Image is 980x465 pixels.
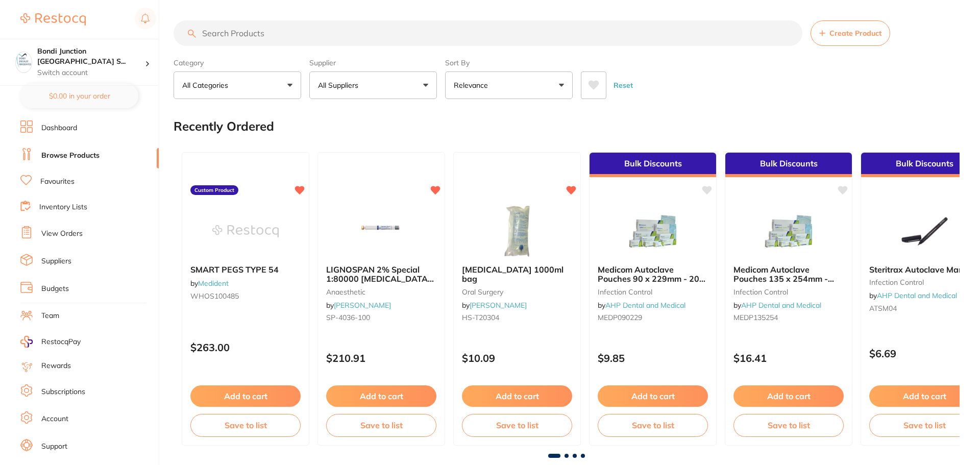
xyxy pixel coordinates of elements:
[174,20,802,46] input: Search Products
[598,352,708,364] p: $9.85
[462,385,572,407] button: Add to cart
[605,301,685,310] a: AHP Dental and Medical
[733,414,844,436] button: Save to list
[182,80,232,90] p: All Categories
[37,46,145,66] h4: Bondi Junction Sydney Specialist Periodontics
[20,13,86,26] img: Restocq Logo
[326,288,436,296] small: anaesthetic
[41,414,68,424] a: Account
[190,385,301,407] button: Add to cart
[174,71,301,99] button: All Categories
[869,278,979,286] small: infection control
[326,265,436,284] b: LIGNOSPAN 2% Special 1:80000 adrenalin 2.2ml 2xBox 50 Blue
[445,58,573,67] label: Sort By
[877,291,957,300] a: AHP Dental and Medical
[41,337,81,347] span: RestocqPay
[348,206,414,257] img: LIGNOSPAN 2% Special 1:80000 adrenalin 2.2ml 2xBox 50 Blue
[829,29,881,37] span: Create Product
[309,58,437,67] label: Supplier
[334,301,391,310] a: [PERSON_NAME]
[326,414,436,436] button: Save to list
[598,414,708,436] button: Save to list
[733,352,844,364] p: $16.41
[326,301,391,310] span: by
[326,385,436,407] button: Add to cart
[462,288,572,296] small: oral surgery
[309,71,437,99] button: All Suppliers
[462,265,572,284] b: Sterile Water for Injection 1000ml bag
[20,84,138,108] button: $0.00 in your order
[462,301,527,310] span: by
[755,206,822,257] img: Medicom Autoclave Pouches 135 x 254mm - 200 per box
[41,284,69,294] a: Budgets
[20,8,86,31] a: Restocq Logo
[733,288,844,296] small: infection control
[41,256,71,266] a: Suppliers
[212,206,279,257] img: SMART PEGS TYPE 54
[733,265,844,284] b: Medicom Autoclave Pouches 135 x 254mm - 200 per box
[733,301,821,310] span: by
[37,68,145,78] p: Switch account
[41,442,67,452] a: Support
[190,265,301,274] b: SMART PEGS TYPE 54
[869,414,979,436] button: Save to list
[869,304,979,312] small: ATSM04
[318,80,362,90] p: All Suppliers
[174,58,301,67] label: Category
[454,80,492,90] p: Relevance
[462,352,572,364] p: $10.09
[462,414,572,436] button: Save to list
[598,288,708,296] small: infection control
[16,52,32,68] img: Bondi Junction Sydney Specialist Periodontics
[20,336,33,348] img: RestocqPay
[733,385,844,407] button: Add to cart
[590,153,716,177] div: Bulk Discounts
[733,313,844,322] small: MEDP135254
[41,151,100,161] a: Browse Products
[869,265,979,274] b: Steritrax Autoclave Marker
[41,361,71,371] a: Rewards
[20,336,81,348] a: RestocqPay
[198,279,229,288] a: Medident
[41,387,85,397] a: Subscriptions
[445,71,573,99] button: Relevance
[811,20,890,46] button: Create Product
[470,301,527,310] a: [PERSON_NAME]
[741,301,821,310] a: AHP Dental and Medical
[39,202,87,212] a: Inventory Lists
[869,385,979,407] button: Add to cart
[326,352,436,364] p: $210.91
[41,123,77,133] a: Dashboard
[869,348,979,359] p: $6.69
[891,206,958,257] img: Steritrax Autoclave Marker
[620,206,686,257] img: Medicom Autoclave Pouches 90 x 229mm - 200 per box
[598,385,708,407] button: Add to cart
[40,177,75,187] a: Favourites
[598,265,708,284] b: Medicom Autoclave Pouches 90 x 229mm - 200 per box
[190,292,301,300] small: WHOS100485
[869,291,957,300] span: by
[598,301,685,310] span: by
[598,313,708,322] small: MEDP090229
[190,279,229,288] span: by
[462,313,572,322] small: HS-T20304
[484,206,550,257] img: Sterile Water for Injection 1000ml bag
[610,71,636,99] button: Reset
[41,229,83,239] a: View Orders
[725,153,852,177] div: Bulk Discounts
[190,341,301,353] p: $263.00
[190,185,238,195] label: Custom Product
[326,313,436,322] small: SP-4036-100
[41,311,59,321] a: Team
[190,414,301,436] button: Save to list
[174,119,274,134] h2: Recently Ordered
